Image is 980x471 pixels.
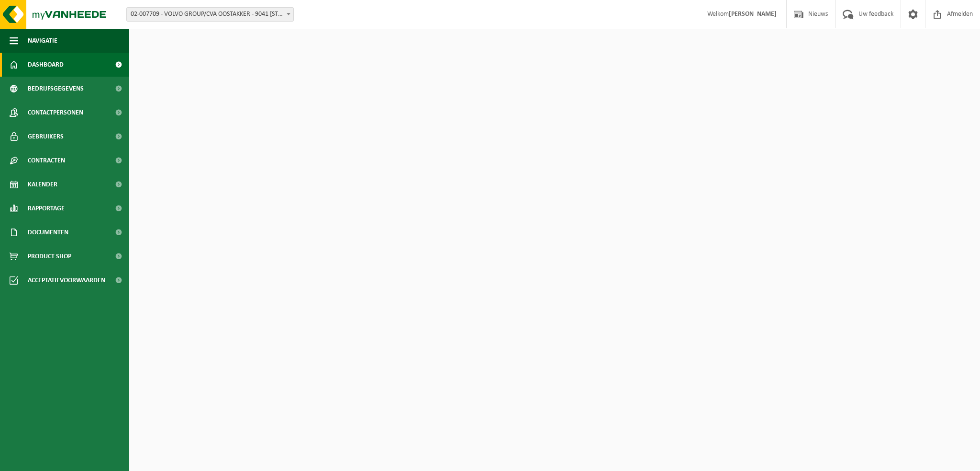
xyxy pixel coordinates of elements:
[28,244,71,268] span: Product Shop
[28,101,83,125] span: Contactpersonen
[28,77,84,101] span: Bedrijfsgegevens
[28,196,65,220] span: Rapportage
[28,125,64,149] span: Gebruikers
[729,11,777,18] strong: [PERSON_NAME]
[127,8,293,21] span: 02-007709 - VOLVO GROUP/CVA OOSTAKKER - 9041 OOSTAKKER, SMALLEHEERWEG 31
[28,29,57,53] span: Navigatie
[28,268,105,292] span: Acceptatievoorwaarden
[28,220,68,244] span: Documenten
[28,53,64,77] span: Dashboard
[28,149,65,172] span: Contracten
[28,172,57,196] span: Kalender
[126,7,294,22] span: 02-007709 - VOLVO GROUP/CVA OOSTAKKER - 9041 OOSTAKKER, SMALLEHEERWEG 31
